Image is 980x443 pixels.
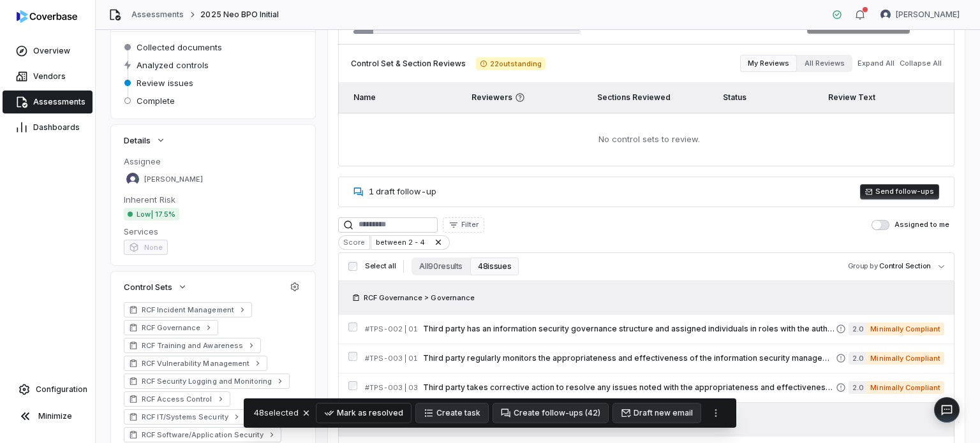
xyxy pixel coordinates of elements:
button: Filter [443,217,484,233]
span: 48 selected [254,407,299,419]
span: Control Set & Section Reviews [351,59,466,69]
a: Overview [3,40,93,62]
span: Collected documents [137,41,222,53]
button: Minimize [5,403,90,429]
div: between 2 - 4 [371,235,449,250]
button: Details [120,129,170,152]
a: Configuration [5,378,90,401]
dt: Services [124,226,302,237]
a: RCF Vulnerability Management [124,356,267,371]
span: Minimally Compliant [866,381,944,394]
button: 48 issues [470,258,519,275]
a: Assessments [3,91,93,113]
a: RCF Governance [124,320,218,335]
span: Third party regularly monitors the appropriateness and effectiveness of the information security ... [423,353,836,363]
span: Complete [137,95,175,106]
span: Analyzed controls [137,59,209,71]
a: Assessments [131,10,184,20]
span: # TPS-003 | 01 [365,354,418,363]
a: RCF Training and Awareness [124,338,261,353]
span: Assessments [33,97,85,107]
span: RCF Incident Management [142,305,234,315]
span: Select all [365,261,396,271]
td: No control sets to review. [338,113,954,166]
div: Score [338,235,370,250]
button: Send follow-ups [860,184,939,200]
span: Review Text [828,92,875,102]
span: 1 draft follow-up [369,186,436,196]
span: Filter [461,220,479,229]
span: Dashboards [33,122,80,133]
span: Group by [848,261,878,270]
span: Third party takes corrective action to resolve any issues noted with the appropriateness and effe... [423,382,836,393]
span: RCF Training and Awareness [142,340,243,351]
span: # TPS-002 | 01 [365,324,418,334]
span: 2.0 [849,352,866,365]
span: Overview [33,46,70,56]
a: #TPS-002 | 01Third party has an information security governance structure and assigned individual... [365,315,944,344]
span: Minimize [38,411,72,421]
span: [PERSON_NAME] [144,175,203,184]
span: [PERSON_NAME] [896,10,960,20]
span: Third party has an information security governance structure and assigned individuals in roles wi... [423,324,836,334]
button: Collapse All [896,52,946,75]
button: My Reviews [740,55,797,72]
span: Vendors [33,71,66,82]
span: RCF Governance [142,323,200,333]
button: More actions [706,403,726,423]
span: # TPS-003 | 03 [365,383,418,393]
span: Reviewers [471,92,582,103]
span: RCF Access Control [142,394,212,404]
input: Select all [348,262,357,271]
a: #TPS-003 | 01Third party regularly monitors the appropriateness and effectiveness of the informat... [365,344,944,373]
a: RCF Incident Management [124,302,252,317]
span: Sections Reviewed [597,92,671,102]
span: 2025 Neo BPO Initial [200,10,279,20]
img: Felipe Bertho avatar [126,173,139,185]
span: Low | 17.5% [124,208,179,221]
div: Review filter [740,55,852,72]
span: RCF Security Logging and Monitoring [142,376,272,386]
a: RCF IT/Systems Security [124,409,246,425]
span: Details [124,134,151,146]
span: RCF Vulnerability Management [142,358,249,368]
span: RCF Software/Application Security [142,430,264,440]
span: 22 outstanding [476,57,546,70]
span: Review issues [137,77,193,89]
span: 2.0 [849,381,866,394]
span: Name [353,92,376,102]
img: Felipe Bertho avatar [880,10,891,20]
span: RCF IT/Systems Security [142,412,228,422]
button: Create task [416,403,488,423]
a: Vendors [3,65,93,88]
button: Felipe Bertho avatar[PERSON_NAME] [873,5,967,24]
button: All 90 results [412,258,470,275]
button: Draft new email [613,403,701,423]
span: Configuration [36,384,87,395]
span: Minimally Compliant [866,352,944,365]
a: RCF Software/Application Security [124,427,281,442]
dt: Inherent Risk [124,194,302,205]
a: RCF Access Control [124,391,230,407]
a: Dashboards [3,116,93,139]
label: Assigned to me [872,220,949,230]
button: Assigned to me [872,220,889,230]
span: Minimally Compliant [866,323,944,335]
span: RCF Governance > Governance [364,293,475,303]
a: RCF Security Logging and Monitoring [124,374,290,389]
button: Create follow-ups (42) [493,403,608,423]
dt: Assignee [124,156,302,167]
span: Status [723,92,746,102]
a: #TPS-003 | 03Third party takes corrective action to resolve any issues noted with the appropriate... [365,374,944,402]
button: Expand All [854,52,898,75]
span: Control Sets [124,281,172,293]
button: Mark as resolved [316,403,411,423]
button: All Reviews [797,55,852,72]
img: Coverbase logo [17,10,77,23]
span: 2.0 [849,323,866,335]
button: Control Sets [120,275,191,298]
